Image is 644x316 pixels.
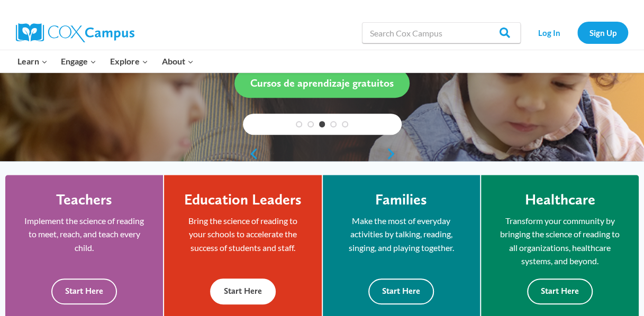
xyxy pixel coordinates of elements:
[21,214,147,255] p: Implement the science of reading to meet, reach, and teach every child.
[56,191,112,209] h4: Teachers
[497,214,623,268] p: Transform your community by bringing the science of reading to all organizations, healthcare syst...
[375,191,427,209] h4: Families
[362,22,521,43] input: Search Cox Campus
[234,69,410,98] a: Cursos de aprendizaje gratuitos
[55,50,104,72] button: Child menu of Engage
[11,50,200,72] nav: Primary Navigation
[16,23,134,42] img: Cox Campus
[342,121,348,127] a: 5
[296,121,302,127] a: 1
[243,143,402,164] div: content slider buttons
[210,278,276,304] button: Start Here
[155,50,201,72] button: Child menu of About
[180,214,305,255] p: Bring the science of reading to your schools to accelerate the success of students and staff.
[368,278,434,304] button: Start Here
[51,278,117,304] button: Start Here
[11,50,55,72] button: Child menu of Learn
[184,191,302,209] h4: Education Leaders
[524,191,595,209] h4: Healthcare
[577,22,628,43] a: Sign Up
[526,22,572,43] a: Log In
[103,50,155,72] button: Child menu of Explore
[330,121,337,127] a: 4
[527,278,593,304] button: Start Here
[386,147,402,160] a: next
[307,121,314,127] a: 2
[319,121,325,127] a: 3
[243,147,259,160] a: previous
[339,214,464,255] p: Make the most of everyday activities by talking, reading, singing, and playing together.
[250,77,394,89] span: Cursos de aprendizaje gratuitos
[526,22,628,43] nav: Secondary Navigation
